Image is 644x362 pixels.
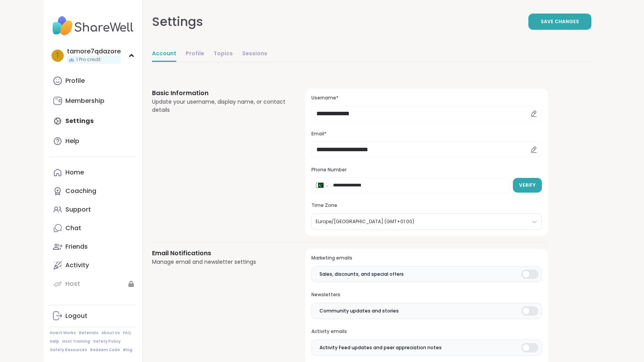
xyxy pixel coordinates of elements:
h3: Username* [311,95,542,101]
div: Logout [65,312,87,320]
div: Home [65,168,84,177]
a: Host Training [62,339,90,344]
a: Blog [123,347,132,353]
img: ShareWell Nav Logo [50,12,136,39]
a: Safety Policy [93,339,121,344]
a: FAQ [123,330,131,336]
a: Activity [50,256,136,275]
a: Chat [50,219,136,237]
span: t [56,51,60,61]
h3: Marketing emails [311,255,542,261]
div: Chat [65,224,81,232]
div: Manage email and newsletter settings [152,258,287,266]
a: Account [152,46,176,62]
a: Coaching [50,182,136,200]
div: Membership [65,97,104,105]
div: Support [65,205,91,214]
a: Support [50,200,136,219]
div: Update your username, display name, or contact details [152,98,287,114]
div: tamore7qdazore [67,47,121,56]
span: Activity Feed updates and peer appreciation notes [319,344,442,351]
div: Coaching [65,187,96,195]
span: 1 Pro credit [76,56,101,63]
button: Save Changes [528,14,591,30]
h3: Activity emails [311,328,542,335]
button: Verify [513,178,542,193]
div: Settings [152,12,203,31]
a: How It Works [50,330,76,336]
a: Redeem Code [90,347,120,353]
a: About Us [101,330,120,336]
a: Help [50,339,59,344]
h3: Email* [311,131,542,137]
span: Community updates and stories [319,307,399,314]
span: Sales, discounts, and special offers [319,271,404,278]
div: Help [65,137,79,145]
div: Host [65,280,80,288]
div: Activity [65,261,89,270]
div: Friends [65,242,88,251]
a: Help [50,132,136,150]
a: Referrals [79,330,98,336]
a: Profile [186,46,204,62]
a: Logout [50,307,136,325]
h3: Newsletters [311,292,542,298]
a: Membership [50,92,136,110]
a: Safety Resources [50,347,87,353]
a: Profile [50,72,136,90]
h3: Time Zone [311,202,542,209]
a: Sessions [242,46,267,62]
h3: Email Notifications [152,249,287,258]
a: Topics [214,46,233,62]
h3: Basic Information [152,89,287,98]
a: Host [50,275,136,293]
a: Home [50,163,136,182]
span: Save Changes [541,18,579,25]
span: Verify [519,182,536,189]
div: Profile [65,77,85,85]
h3: Phone Number [311,167,542,173]
a: Friends [50,237,136,256]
